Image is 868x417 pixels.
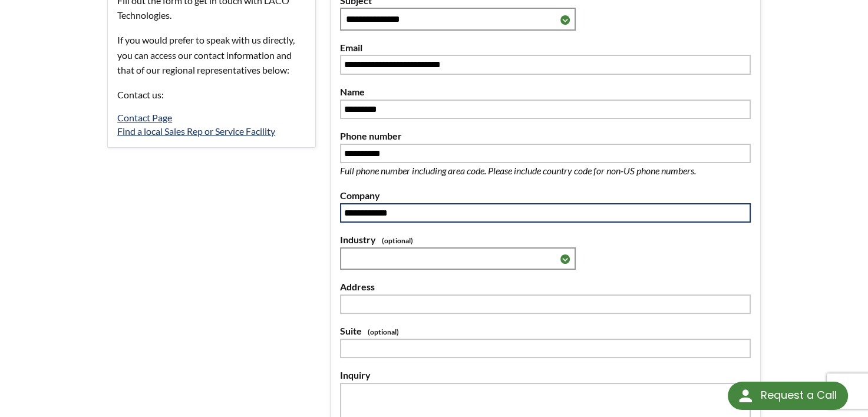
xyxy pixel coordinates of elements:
[340,323,751,339] label: Suite
[117,112,172,123] a: Contact Page
[117,32,306,78] p: If you would prefer to speak with us directly, you can access our contact information and that of...
[340,128,751,144] label: Phone number
[117,87,306,102] p: Contact us:
[340,40,751,55] label: Email
[728,382,848,410] div: Request a Call
[340,188,751,203] label: Company
[340,84,751,100] label: Name
[760,382,836,409] div: Request a Call
[340,368,751,383] label: Inquiry
[117,125,275,137] a: Find a local Sales Rep or Service Facility
[340,279,751,294] label: Address
[340,232,751,247] label: Industry
[340,163,735,178] p: Full phone number including area code. Please include country code for non-US phone numbers.
[736,386,755,405] img: round button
